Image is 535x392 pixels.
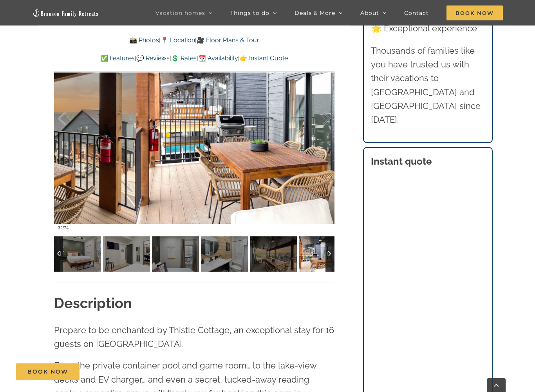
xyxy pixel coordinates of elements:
[240,54,288,62] a: 👉 Instant Quote
[100,54,135,62] a: ✅ Features
[250,236,297,272] img: Thistle-Cottage-vacation-home-private-pool-Table-Rock-Lake-1105-Edit-scaled.jpg-nggid041209-ngg0d...
[103,236,150,272] img: Thistle-Cottage-at-Table-Rock-Lake-Branson-Missouri-1407-scaled.jpg-nggid041742-ngg0dyn-120x90-00...
[152,236,199,272] img: Thistle-Cottage-at-Table-Rock-Lake-Branson-Missouri-1408-scaled.jpg-nggid041743-ngg0dyn-120x90-00...
[155,10,205,16] span: Vacation homes
[295,10,335,16] span: Deals & More
[54,325,334,349] span: Prepare to be enchanted by Thistle Cottage, an exceptional stay for 16 guests on [GEOGRAPHIC_DATA].
[201,236,248,272] img: Thistle-Cottage-at-Table-Rock-Lake-Branson-Missouri-1410-scaled.jpg-nggid041744-ngg0dyn-120x90-00...
[54,295,132,311] strong: Description
[230,10,269,16] span: Things to do
[129,36,159,44] a: 📸 Photos
[299,236,346,272] img: Thistle-Cottage-vacation-home-private-pool-Table-Rock-Lake-1107-scaled.jpg-nggid041211-ngg0dyn-12...
[54,236,101,272] img: Thistle-Cottage-at-Table-Rock-Lake-Branson-Missouri-1404-scaled.jpg-nggid041741-ngg0dyn-120x90-00...
[197,36,259,44] a: 🎥 Floor Plans & Tour
[16,363,80,380] a: Book Now
[171,54,197,62] a: 💲 Rates
[446,5,503,20] span: Book Now
[54,53,334,64] p: | | | |
[54,35,334,45] p: | |
[27,368,68,375] span: Book Now
[371,44,485,127] p: Thousands of families like you have trusted us with their vacations to [GEOGRAPHIC_DATA] and [GEO...
[198,54,238,62] a: 📆 Availability
[404,10,429,16] span: Contact
[32,8,99,17] img: Branson Family Retreats Logo
[136,54,170,62] a: 💬 Reviews
[161,36,195,44] a: 📍 Location
[360,10,379,16] span: About
[371,156,432,167] strong: Instant quote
